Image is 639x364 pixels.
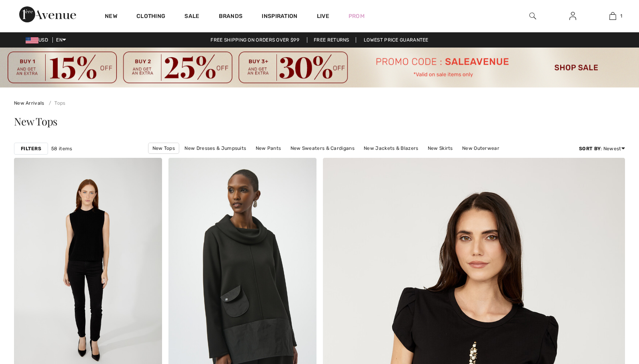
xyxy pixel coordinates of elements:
[105,13,117,21] a: New
[317,12,329,20] a: Live
[349,12,365,20] a: Prom
[286,143,359,153] a: New Sweaters & Cardigans
[424,143,457,153] a: New Skirts
[26,37,51,43] span: USD
[180,143,250,153] a: New Dresses & Jumpsuits
[357,37,435,43] a: Lowest Price Guarantee
[204,37,306,43] a: Free shipping on orders over $99
[56,37,66,43] span: EN
[579,145,625,152] div: : Newest
[593,11,632,21] a: 1
[579,146,601,151] strong: Sort By
[148,143,179,154] a: New Tops
[26,37,38,44] img: US Dollar
[360,143,422,153] a: New Jackets & Blazers
[307,37,356,43] a: Free Returns
[252,143,285,153] a: New Pants
[46,100,66,106] a: Tops
[620,12,622,20] span: 1
[136,13,165,21] a: Clothing
[184,13,199,21] a: Sale
[21,145,41,152] strong: Filters
[458,143,503,153] a: New Outerwear
[609,11,616,21] img: My Bag
[529,11,536,21] img: search the website
[563,11,583,21] a: Sign In
[219,13,243,21] a: Brands
[14,100,44,106] a: New Arrivals
[14,114,58,128] span: New Tops
[51,145,72,152] span: 58 items
[262,13,297,21] span: Inspiration
[19,6,76,22] img: 1ère Avenue
[569,11,576,21] img: My Info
